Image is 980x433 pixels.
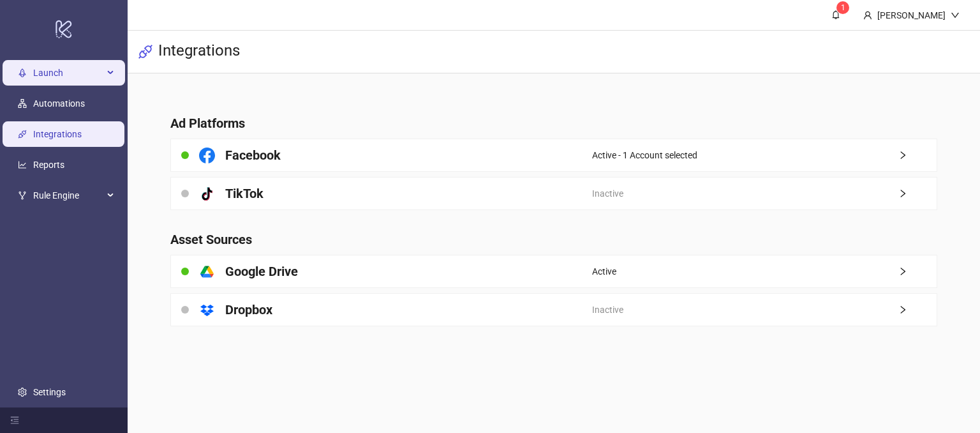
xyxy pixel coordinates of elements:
h4: Ad Platforms [170,114,937,132]
span: Active [592,264,616,278]
a: TikTokInactiveright [170,177,937,210]
h4: TikTok [225,185,264,202]
iframe: Intercom live chat [937,390,967,420]
h4: Google Drive [225,262,298,280]
span: right [898,189,937,198]
h4: Asset Sources [170,231,937,248]
a: Google DriveActiveright [170,255,937,288]
a: FacebookActive - 1 Account selectedright [170,139,937,172]
a: Integrations [33,130,82,140]
span: Inactive [592,303,623,317]
div: [PERSON_NAME] [872,8,951,22]
span: Active - 1 Account selected [592,148,697,162]
span: rocket [18,69,27,78]
span: bell [831,10,840,19]
span: Inactive [592,186,623,201]
h4: Dropbox [225,301,272,319]
span: down [951,11,960,20]
span: 1 [841,3,845,12]
span: menu-fold [10,416,19,425]
a: DropboxInactiveright [170,293,937,326]
sup: 1 [836,1,849,14]
span: right [898,267,937,276]
a: Reports [33,160,64,171]
span: right [898,305,937,314]
a: Settings [33,387,66,397]
h3: Integrations [158,41,240,63]
span: Rule Engine [33,183,103,209]
h4: Facebook [225,146,281,164]
span: user [863,11,872,20]
a: Automations [33,99,85,109]
span: right [898,151,937,160]
span: api [138,44,153,59]
span: fork [18,192,27,201]
span: Launch [33,61,103,86]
